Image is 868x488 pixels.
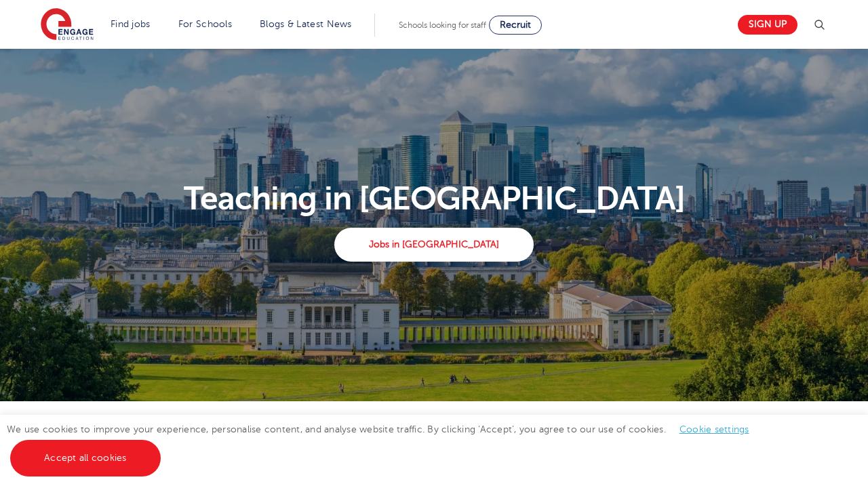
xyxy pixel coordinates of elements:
[260,19,352,29] a: Blogs & Latest News
[489,16,542,35] a: Recruit
[41,8,94,42] img: Engage Education
[7,424,763,463] span: We use cookies to improve your experience, personalise content, and analyse website traffic. By c...
[178,19,232,29] a: For Schools
[500,20,531,30] span: Recruit
[33,182,835,215] p: Teaching in [GEOGRAPHIC_DATA]
[10,440,161,476] a: Accept all cookies
[738,15,797,35] a: Sign up
[399,20,486,30] span: Schools looking for staff
[334,228,533,262] a: Jobs in [GEOGRAPHIC_DATA]
[111,19,151,29] a: Find jobs
[679,424,749,434] a: Cookie settings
